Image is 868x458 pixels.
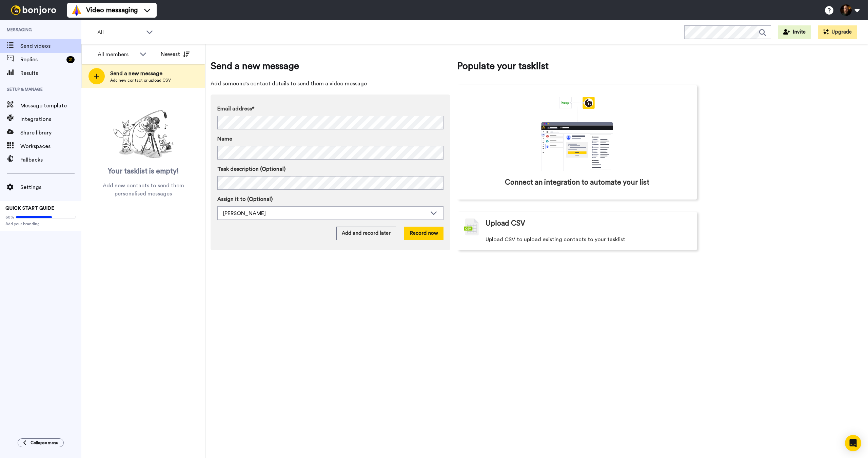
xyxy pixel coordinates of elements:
span: Results [20,69,81,77]
span: Send a new message [211,59,450,73]
span: QUICK START GUIDE [5,206,54,211]
span: Message template [20,102,81,110]
img: vm-color.svg [71,5,82,16]
div: Open Intercom Messenger [845,435,861,451]
span: Workspaces [20,142,81,150]
div: 2 [66,56,75,63]
span: Send a new message [110,69,171,78]
span: Populate your tasklist [457,59,697,73]
img: bj-logo-header-white.svg [8,5,59,15]
button: Collapse menu [18,438,64,447]
span: Video messaging [86,5,138,15]
span: Your tasklist is empty! [108,166,179,176]
span: Replies [20,56,64,64]
span: Name [217,135,232,143]
button: Invite [778,25,811,39]
label: Task description (Optional) [217,165,443,173]
span: Send videos [20,42,81,50]
span: Connect an integration to automate your list [505,178,649,188]
span: Add new contacts to send them personalised messages [92,182,195,198]
button: Record now [404,227,443,240]
span: Settings [20,183,81,191]
div: animation [526,97,628,171]
span: Share library [20,129,81,137]
img: csv-grey.png [464,218,479,235]
button: Add and record later [336,227,396,240]
span: Integrations [20,115,81,123]
button: Upgrade [818,25,857,39]
button: Newest [156,47,195,61]
span: Add someone's contact details to send them a video message [211,80,450,88]
span: All [97,28,143,37]
span: Fallbacks [20,156,81,164]
span: Upload CSV to upload existing contacts to your tasklist [486,235,625,244]
span: Add new contact or upload CSV [110,78,171,83]
img: ready-set-action.png [110,107,177,161]
label: Assign it to (Optional) [217,195,443,203]
div: [PERSON_NAME] [223,209,427,217]
span: Collapse menu [31,440,58,445]
div: All members [98,50,136,59]
label: Email address* [217,105,443,113]
span: 60% [5,214,14,220]
span: Add your branding [5,221,76,227]
span: Upload CSV [486,218,525,229]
